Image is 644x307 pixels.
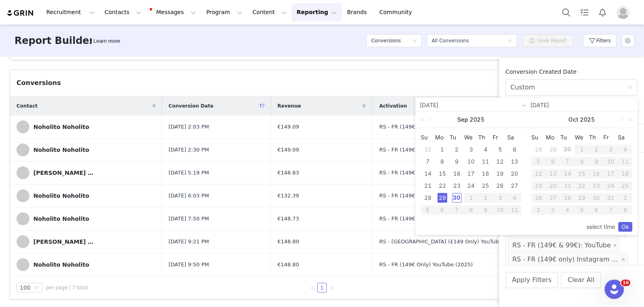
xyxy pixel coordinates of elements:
[450,204,464,216] td: October 7, 2025
[507,204,522,216] td: October 11, 2025
[531,192,546,204] td: October 26, 2025
[531,157,546,166] div: 5
[435,156,450,168] td: September 8, 2025
[450,168,464,180] td: September 16, 2025
[603,193,618,203] div: 31
[534,145,543,154] div: 28
[464,143,479,156] td: September 3, 2025
[379,123,473,131] span: RS - FR (149€ Only) YouTube (2025)
[531,193,546,203] div: 26
[560,181,575,191] div: 21
[560,156,575,168] td: October 7, 2025
[507,180,522,192] td: September 27, 2025
[464,156,479,168] td: September 10, 2025
[317,283,327,292] li: 1
[17,120,156,133] a: Noholito Noholito
[618,192,632,204] td: November 1, 2025
[589,205,603,215] div: 6
[450,143,464,156] td: September 2, 2025
[435,180,450,192] td: September 22, 2025
[603,168,618,180] td: October 17, 2025
[169,238,209,246] span: [DATE] 9:21 PM
[507,143,522,156] td: September 6, 2025
[560,169,575,178] div: 14
[17,235,156,248] a: [PERSON_NAME] & [PERSON_NAME] Those Happy Days
[546,180,560,192] td: October 20, 2025
[575,193,589,203] div: 29
[575,205,589,215] div: 5
[628,85,633,91] i: icon: down
[17,143,156,156] a: Noholito Noholito
[546,205,560,215] div: 3
[560,205,575,215] div: 4
[423,193,433,203] div: 28
[561,272,601,288] button: Clear All
[379,215,473,223] span: RS - FR (149€ Only) YouTube (2025)
[17,212,156,225] a: Noholito Noholito
[450,180,464,192] td: September 23, 2025
[510,80,535,95] div: Custom
[510,181,519,191] div: 27
[379,102,407,110] span: Activation
[583,34,617,47] button: Filters
[603,169,618,178] div: 17
[506,272,558,288] button: Apply Filters
[277,169,299,177] span: €148.83
[452,157,462,166] div: 9
[493,131,507,143] th: Fri
[560,193,575,203] div: 28
[603,204,618,216] td: November 7, 2025
[420,100,522,110] input: Start date
[327,283,336,292] li: Next Page
[618,168,632,180] td: October 18, 2025
[495,181,505,191] div: 26
[589,156,603,168] td: October 9, 2025
[17,166,156,179] a: [PERSON_NAME] et [PERSON_NAME] autour du Monde
[493,143,507,156] td: September 5, 2025
[423,181,433,191] div: 21
[575,180,589,192] td: October 22, 2025
[560,131,575,143] th: Tue
[450,131,464,143] th: Tue
[618,222,632,232] a: Ok
[621,257,625,262] i: icon: close
[548,145,558,154] div: 29
[478,168,493,180] td: September 18, 2025
[481,169,490,178] div: 18
[438,157,447,166] div: 8
[464,134,479,141] span: We
[589,181,603,191] div: 23
[605,280,624,299] iframe: Intercom live chat
[546,181,560,191] div: 20
[277,192,299,200] span: €132.39
[423,157,433,166] div: 7
[560,204,575,216] td: November 4, 2025
[277,146,299,154] span: €149.09
[435,134,450,141] span: Mo
[603,157,618,166] div: 10
[466,169,476,178] div: 17
[17,258,156,271] a: Noholito Noholito
[438,181,447,191] div: 22
[438,169,447,178] div: 15
[17,189,156,202] a: Noholito Noholito
[277,123,299,131] span: €149.09
[17,78,61,88] div: Conversions
[589,168,603,180] td: October 16, 2025
[546,204,560,216] td: November 3, 2025
[568,112,579,128] a: Oct
[481,145,490,154] div: 4
[546,193,560,203] div: 27
[17,102,37,110] span: Contact
[466,181,476,191] div: 24
[6,9,35,17] img: grin logo
[618,169,632,178] div: 18
[452,169,462,178] div: 16
[563,145,572,154] div: 30
[618,112,625,128] a: Next month (PageDown)
[575,168,589,180] td: October 15, 2025
[169,102,214,110] span: Conversion Date
[575,181,589,191] div: 22
[589,143,603,156] td: October 2, 2025
[478,143,493,156] td: September 4, 2025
